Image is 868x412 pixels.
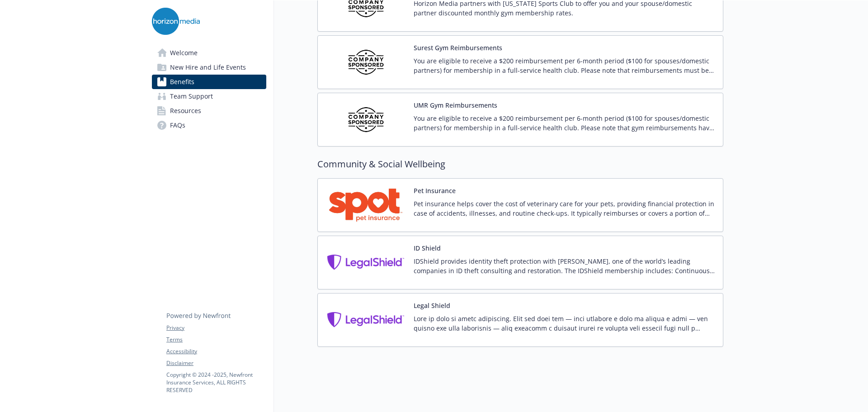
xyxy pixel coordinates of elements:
[414,100,497,110] button: UMR Gym Reimbursements
[170,118,185,133] span: FAQs
[317,157,723,171] h2: Community & Social Wellbeing
[414,301,450,310] button: Legal Shield
[170,89,213,104] span: Team Support
[152,75,266,89] a: Benefits
[414,243,441,253] button: ID Shield
[325,43,406,81] img: Company Sponsored carrier logo
[414,314,716,333] p: Lore ip dolo si ametc adipiscing. Elit sed doei tem — inci utlabore e dolo ma aliqua e admi — ven...
[325,186,406,224] img: Spot Pet Insurance carrier logo
[414,56,716,75] p: You are eligible to receive a $200 reimbursement per 6-month period ($100 for spouses/domestic pa...
[325,301,406,339] img: Legal Shield carrier logo
[170,75,194,89] span: Benefits
[414,186,456,195] button: Pet Insurance
[414,199,716,218] p: Pet insurance helps cover the cost of veterinary care for your pets, providing financial protecti...
[152,89,266,104] a: Team Support
[152,118,266,133] a: FAQs
[170,46,198,60] span: Welcome
[414,114,716,133] p: You are eligible to receive a $200 reimbursement per 6-month period ($100 for spouses/domestic pa...
[166,371,266,394] p: Copyright © 2024 - 2025 , Newfront Insurance Services, ALL RIGHTS RESERVED
[152,46,266,60] a: Welcome
[170,60,246,75] span: New Hire and Life Events
[170,104,201,118] span: Resources
[152,60,266,75] a: New Hire and Life Events
[166,336,266,344] a: Terms
[152,104,266,118] a: Resources
[325,100,406,139] img: Company Sponsored carrier logo
[166,324,266,332] a: Privacy
[414,256,716,275] p: IDShield provides identity theft protection with [PERSON_NAME], one of the world’s leading compan...
[414,43,502,52] button: Surest Gym Reimbursements
[166,347,266,355] a: Accessibility
[166,359,266,367] a: Disclaimer
[325,243,406,282] img: Legal Shield carrier logo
